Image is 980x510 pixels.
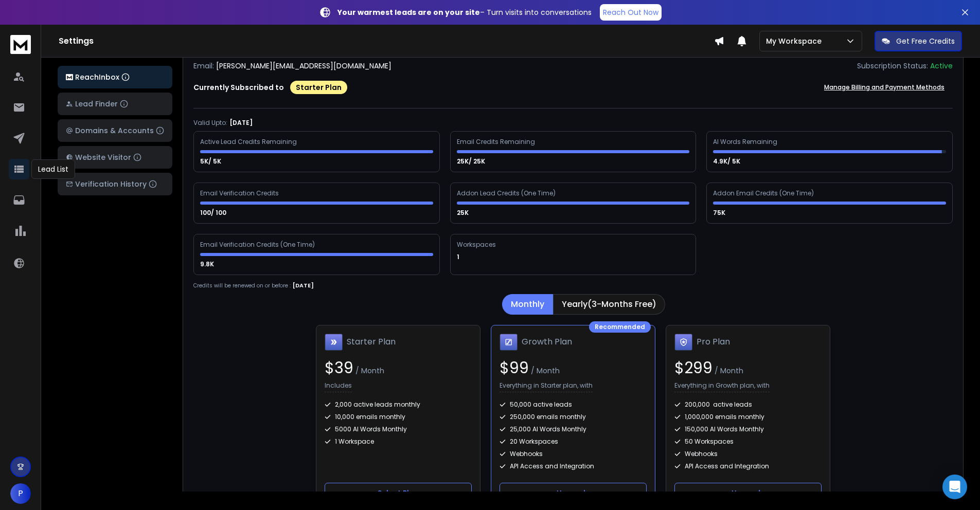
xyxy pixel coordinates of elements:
button: P [10,483,31,504]
div: 5000 AI Words Monthly [325,425,472,433]
span: $ 299 [674,357,712,379]
div: Email Verification Credits (One Time) [200,241,315,249]
div: 20 Workspaces [500,438,647,446]
p: Everything in Starter plan, with [500,381,593,392]
button: Yearly(3-Months Free) [553,294,665,315]
div: Open Intercom Messenger [942,475,967,499]
div: Addon Lead Credits (One Time) [457,189,556,197]
span: $ 99 [500,357,529,379]
button: Domains & Accounts [58,119,172,142]
p: Includes [325,381,352,392]
strong: Your warmest leads are on your site [337,7,480,17]
div: 10,000 emails monthly [325,413,472,421]
div: 50,000 active leads [500,400,647,409]
p: 4.9K/ 5K [713,157,742,166]
span: $ 39 [325,357,353,379]
p: 5K/ 5K [200,157,223,166]
button: Website Visitor [58,146,172,169]
img: Growth Plan icon [500,334,518,351]
h1: Starter Plan [347,336,396,348]
h1: Pro Plan [697,336,730,348]
div: Active Lead Credits Remaining [200,138,298,146]
div: 200,000 active leads [674,400,822,409]
div: 250,000 emails monthly [500,413,647,421]
p: – Turn visits into conversations [337,7,592,17]
p: 25K [457,209,470,217]
p: Email: [193,61,214,71]
button: Manage Billing and Payment Methods [816,77,953,98]
div: AI Words Remaining [713,138,779,146]
span: / Month [353,366,384,376]
p: [DATE] [229,119,253,127]
span: / Month [712,366,743,376]
p: 9.8K [200,260,216,268]
p: 25K/ 25K [457,157,487,166]
div: 2,000 active leads monthly [325,400,472,409]
p: Reach Out Now [603,7,658,17]
p: Manage Billing and Payment Methods [824,83,945,92]
div: Email Verification Credits [200,189,280,197]
h1: Growth Plan [522,336,572,348]
button: Upgrade [500,483,647,503]
div: Webhooks [500,450,647,458]
h1: Settings [59,35,714,47]
div: API Access and Integration [500,462,647,470]
button: Monthly [502,294,553,315]
button: ReachInbox [58,66,172,88]
img: Pro Plan icon [674,334,692,351]
button: Upgrade [674,483,822,503]
img: logo [10,35,31,54]
button: Select Plan [325,483,472,503]
div: Starter Plan [290,81,347,94]
div: Active [930,61,953,71]
img: logo [66,74,73,81]
img: Starter Plan icon [325,334,343,351]
button: Get Free Credits [875,31,962,51]
p: [PERSON_NAME][EMAIL_ADDRESS][DOMAIN_NAME] [216,61,391,71]
p: Subscription Status: [857,61,928,71]
button: Verification History [58,173,172,195]
button: Lead Finder [58,93,172,115]
div: 150,000 AI Words Monthly [674,425,822,433]
div: 50 Workspaces [674,438,822,446]
div: 1 Workspace [325,438,472,446]
p: 100/ 100 [200,209,228,217]
div: Email Credits Remaining [457,138,537,146]
span: / Month [529,366,560,376]
div: Recommended [589,321,651,333]
p: Everything in Growth plan, with [674,381,770,392]
div: 25,000 AI Words Monthly [500,425,647,433]
div: Workspaces [457,241,497,249]
p: 75K [713,209,727,217]
p: My Workspace [766,36,826,46]
div: 1,000,000 emails monthly [674,413,822,421]
div: Addon Email Credits (One Time) [713,189,814,197]
p: Get Free Credits [896,36,955,46]
div: Lead List [31,159,75,179]
div: Webhooks [674,450,822,458]
p: Valid Upto: [193,119,227,127]
a: Reach Out Now [600,4,662,21]
p: Currently Subscribed to [193,82,284,93]
div: API Access and Integration [674,462,822,470]
p: 1 [457,253,461,261]
p: Credits will be renewed on or before : [193,282,291,289]
p: [DATE] [293,281,314,290]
